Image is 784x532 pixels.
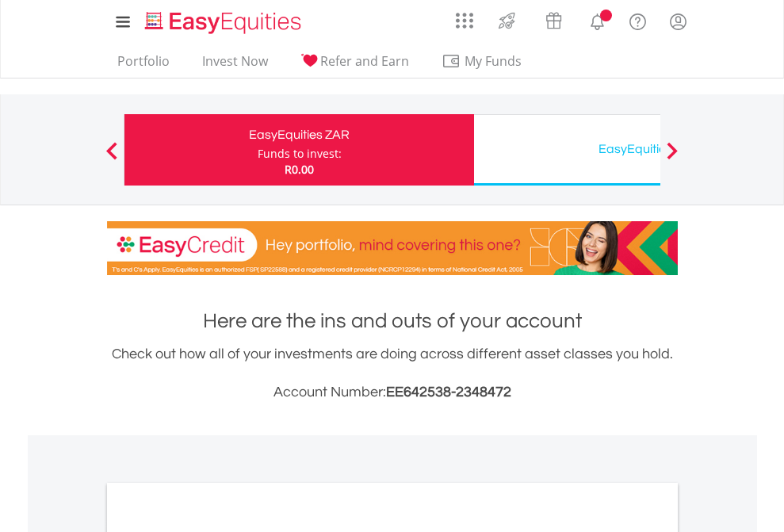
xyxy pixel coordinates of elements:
span: EE642538-2348472 [386,385,511,400]
span: R0.00 [285,162,314,177]
a: Portfolio [111,53,176,78]
span: My Funds [442,51,545,71]
a: My Profile [658,4,698,39]
button: Next [656,150,688,166]
span: Refer and Earn [320,52,409,70]
a: Notifications [577,4,618,36]
img: grid-menu-icon.svg [456,12,473,29]
div: Check out how all of your investments are doing across different asset classes you hold. [107,343,678,404]
div: EasyEquities ZAR [134,124,465,146]
button: Previous [96,150,128,166]
a: AppsGrid [446,4,484,29]
a: Invest Now [196,53,274,78]
a: Refer and Earn [294,53,415,78]
a: Vouchers [530,4,577,33]
h3: Account Number: [107,381,678,404]
h1: Here are the ins and outs of your account [107,307,678,335]
div: Funds to invest: [258,146,342,162]
a: Home page [139,4,308,36]
img: vouchers-v2.svg [541,8,567,33]
img: EasyCredit Promotion Banner [107,221,678,275]
img: thrive-v2.svg [494,8,520,33]
img: EasyEquities_Logo.png [142,10,308,36]
a: FAQ's and Support [618,4,658,36]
